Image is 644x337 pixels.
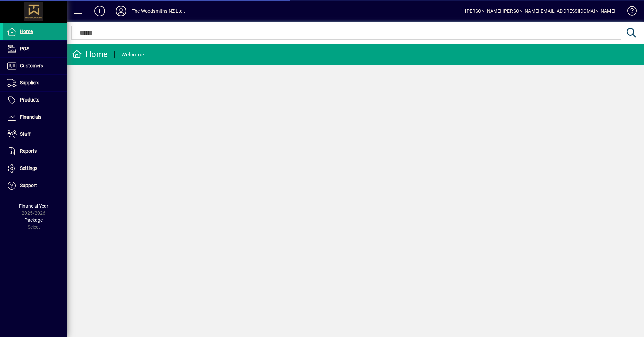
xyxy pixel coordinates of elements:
[3,109,67,126] a: Financials
[3,75,67,91] a: Suppliers
[20,148,37,154] span: Reports
[3,41,67,57] a: POS
[622,1,636,23] a: Knowledge Base
[3,58,67,74] a: Customers
[3,160,67,177] a: Settings
[3,126,67,143] a: Staff
[20,63,43,68] span: Customers
[72,49,108,60] div: Home
[465,6,615,16] div: [PERSON_NAME] [PERSON_NAME][EMAIL_ADDRESS][DOMAIN_NAME]
[3,177,67,194] a: Support
[24,217,43,223] span: Package
[20,183,37,188] span: Support
[121,49,144,60] div: Welcome
[3,92,67,109] a: Products
[20,114,41,120] span: Financials
[20,131,31,137] span: Staff
[20,165,37,171] span: Settings
[20,97,39,103] span: Products
[110,5,132,17] button: Profile
[19,203,48,209] span: Financial Year
[132,6,185,16] div: The Woodsmiths NZ Ltd .
[20,29,33,34] span: Home
[3,143,67,160] a: Reports
[20,80,39,85] span: Suppliers
[20,46,29,51] span: POS
[89,5,110,17] button: Add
